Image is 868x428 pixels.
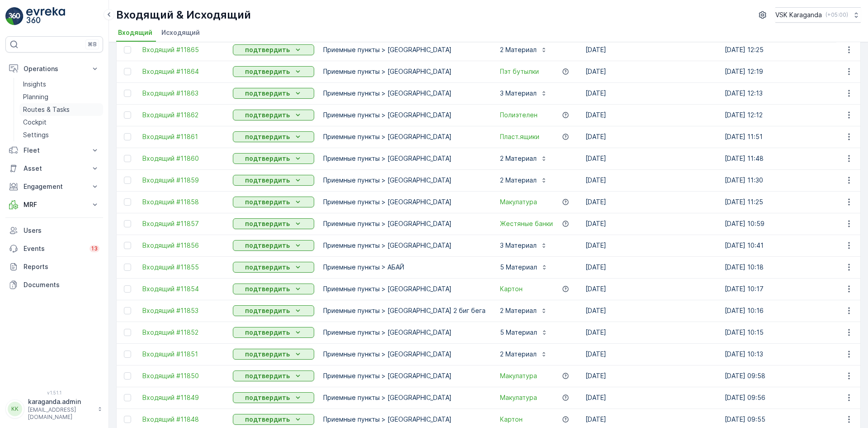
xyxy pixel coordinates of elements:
div: Toggle Row Selected [124,394,131,401]
td: [DATE] 09:58 [720,365,859,387]
p: Приемные пункты > [GEOGRAPHIC_DATA] [323,328,486,337]
button: Fleet [5,141,103,159]
a: Planning [19,91,103,103]
td: [DATE] [581,235,720,256]
button: 5 Материал [495,260,553,274]
div: Toggle Row Selected [124,198,131,206]
button: подтвердить [233,44,314,55]
p: подтвердить [245,415,290,424]
span: Исходящий [161,28,200,37]
a: Макулатура [500,393,537,402]
div: Toggle Row Selected [124,68,131,75]
a: Входящий #11859 [142,176,224,185]
p: подтвердить [245,219,290,228]
span: Входящий #11852 [142,328,224,337]
p: 5 Материал [500,263,537,272]
div: Toggle Row Selected [124,285,131,293]
p: Приемные пункты > [GEOGRAPHIC_DATA] [323,393,486,402]
p: 5 Материал [500,328,537,337]
a: Входящий #11854 [142,284,224,293]
td: [DATE] [581,213,720,235]
a: Картон [500,284,523,293]
p: Приемные пункты > [GEOGRAPHIC_DATA] [323,89,486,98]
p: подтвердить [245,241,290,250]
button: подтвердить [233,110,314,120]
div: Toggle Row Selected [124,133,131,140]
div: Toggle Row Selected [124,242,131,249]
p: Users [24,226,99,235]
a: Жестяные банки [500,219,553,228]
td: [DATE] [581,191,720,213]
a: Входящий #11849 [142,393,224,402]
p: Fleet [24,146,85,155]
td: [DATE] 09:56 [720,387,859,409]
p: Приемные пункты > [GEOGRAPHIC_DATA] [323,241,486,250]
span: Пласт.ящики [500,132,539,141]
p: подтвердить [245,45,290,54]
td: [DATE] 10:16 [720,300,859,322]
a: Documents [5,276,103,294]
a: Полиэтелен [500,111,538,120]
span: Макулатура [500,197,537,207]
button: VSK Karaganda(+05:00) [775,7,861,23]
td: [DATE] [581,256,720,278]
p: подтвердить [245,263,290,272]
p: Приемные пункты > [GEOGRAPHIC_DATA] 2 биг бега [323,306,486,315]
p: Приемные пункты > [GEOGRAPHIC_DATA] [323,67,486,76]
button: 2 Материал [495,303,553,318]
td: [DATE] [581,39,720,61]
a: Макулатура [500,371,537,380]
p: Reports [24,262,99,271]
a: Входящий #11857 [142,219,224,228]
div: Toggle Row Selected [124,372,131,380]
p: подтвердить [245,350,290,359]
button: подтвердить [233,175,314,186]
button: подтвердить [233,131,314,142]
p: Cockpit [23,118,47,127]
div: Toggle Row Selected [124,264,131,271]
button: подтвердить [233,66,314,77]
span: Входящий #11855 [142,263,224,272]
span: Картон [500,415,523,424]
p: подтвердить [245,306,290,315]
span: Входящий [118,28,152,37]
p: Приемные пункты > [GEOGRAPHIC_DATA] [323,154,486,163]
p: MRF [24,200,85,209]
td: [DATE] 11:48 [720,148,859,169]
p: ( +05:00 ) [826,11,848,19]
button: Asset [5,159,103,178]
p: ⌘B [88,41,97,48]
a: Входящий #11856 [142,241,224,250]
p: Engagement [24,182,85,191]
p: Приемные пункты > [GEOGRAPHIC_DATA] [323,132,486,141]
a: Users [5,221,103,240]
p: 3 Материал [500,241,537,250]
p: Приемные пункты > [GEOGRAPHIC_DATA] [323,350,486,359]
span: Входящий #11850 [142,371,224,380]
div: Toggle Row Selected [124,220,131,227]
span: Пэт бутылки [500,67,539,76]
button: подтвердить [233,218,314,229]
p: подтвердить [245,284,290,293]
td: [DATE] [581,387,720,409]
p: VSK Karaganda [775,10,822,19]
button: 2 Материал [495,151,553,166]
td: [DATE] 11:51 [720,126,859,148]
a: Входящий #11853 [142,306,224,315]
td: [DATE] [581,365,720,387]
td: [DATE] 10:13 [720,343,859,365]
a: Insights [19,78,103,91]
p: подтвердить [245,132,290,141]
td: [DATE] 12:19 [720,61,859,82]
div: Toggle Row Selected [124,90,131,97]
a: Входящий #11861 [142,132,224,141]
p: karaganda.admin [28,397,93,406]
div: Toggle Row Selected [124,46,131,53]
div: Toggle Row Selected [124,351,131,358]
a: Входящий #11862 [142,111,224,120]
a: Входящий #11864 [142,67,224,76]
